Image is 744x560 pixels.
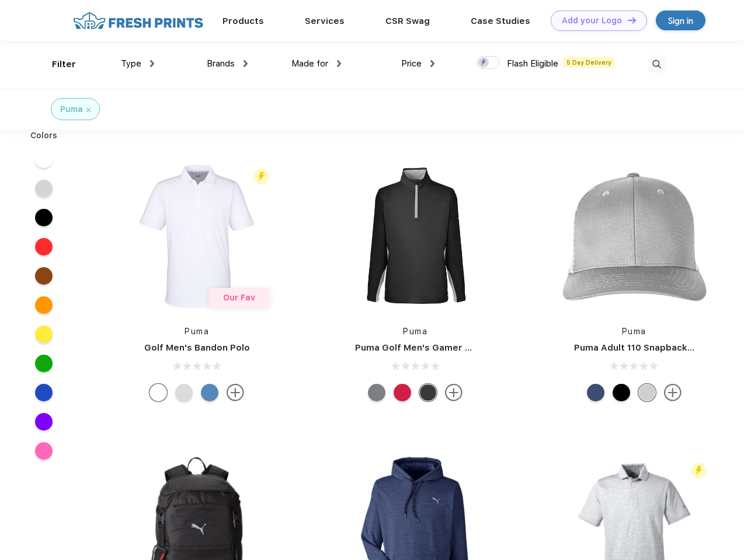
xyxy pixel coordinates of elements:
[305,16,345,26] a: Services
[664,384,682,401] img: more.svg
[223,293,255,302] span: Our Fav
[563,57,615,68] span: 5 Day Delivery
[119,159,274,314] img: func=resize&h=266
[368,384,385,401] div: Quiet Shade
[150,60,154,67] img: dropdown.png
[121,58,141,69] span: Type
[355,342,540,353] a: Puma Golf Men's Gamer Golf Quarter-Zip
[557,159,712,314] img: func=resize&h=266
[207,58,235,69] span: Brands
[622,327,646,336] a: Puma
[385,16,430,26] a: CSR Swag
[419,384,437,401] div: Puma Black
[507,58,558,69] span: Flash Eligible
[394,384,411,401] div: Ski Patrol
[150,384,167,401] div: Bright White
[60,103,83,116] div: Puma
[337,60,341,67] img: dropdown.png
[613,384,630,401] div: Pma Blk Pma Blk
[222,16,264,26] a: Products
[656,10,705,30] a: Sign in
[562,16,622,26] div: Add your Logo
[338,159,493,314] img: func=resize&h=266
[86,108,91,112] img: filter_cancel.svg
[52,58,76,71] div: Filter
[668,14,693,27] div: Sign in
[144,342,250,353] a: Golf Men's Bandon Polo
[628,17,636,23] img: DT
[430,60,434,67] img: dropdown.png
[185,327,209,336] a: Puma
[647,55,666,74] img: desktop_search.svg
[401,58,422,69] span: Price
[445,384,463,401] img: more.svg
[201,384,218,401] div: Lake Blue
[403,327,427,336] a: Puma
[291,58,328,69] span: Made for
[244,60,248,67] img: dropdown.png
[253,169,269,184] img: flash_active_toggle.svg
[22,129,67,142] div: Colors
[638,384,656,401] div: Quarry Brt Whit
[69,10,207,31] img: fo%20logo%202.webp
[587,384,604,401] div: Peacoat Qut Shd
[227,384,244,401] img: more.svg
[175,384,193,401] div: High Rise
[691,463,707,478] img: flash_active_toggle.svg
